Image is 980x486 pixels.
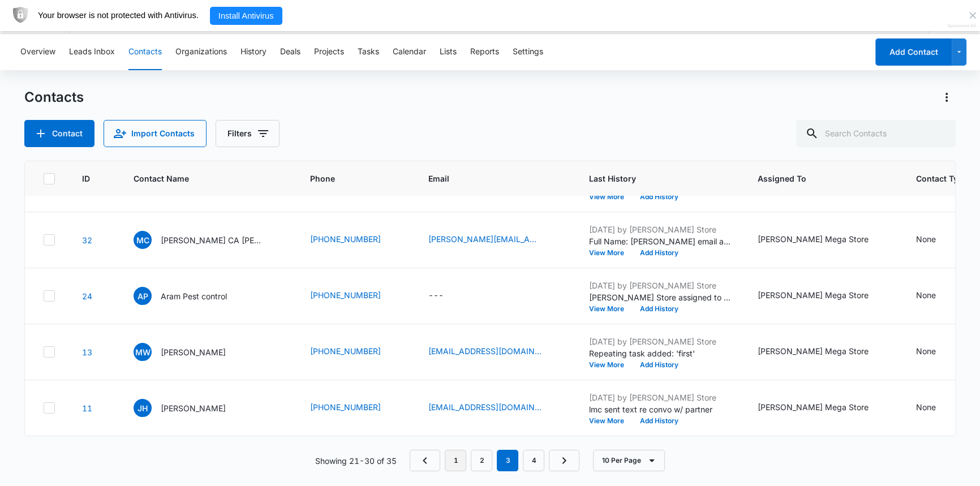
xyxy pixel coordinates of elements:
[428,401,541,413] a: [EMAIL_ADDRESS][DOMAIN_NAME]
[471,450,492,471] a: Page 2
[175,34,227,70] button: Organizations
[916,233,956,247] div: Contact Type - None - Select to Edit Field
[589,336,730,347] p: [DATE] by [PERSON_NAME] Store
[916,289,936,301] div: None
[428,173,545,184] span: Email
[310,401,401,415] div: Phone - (479) 903-5585 - Select to Edit Field
[589,250,632,256] button: View More
[589,403,730,415] p: lmc sent text re convo w/ partner
[875,38,952,66] button: Add Contact
[428,345,541,357] a: [EMAIL_ADDRESS][DOMAIN_NAME]
[632,250,686,256] button: Add History
[916,289,956,303] div: Contact Type - None - Select to Edit Field
[758,233,889,247] div: Assigned To - John Mega Store - Select to Edit Field
[758,173,872,184] span: Assigned To
[428,233,541,245] a: [PERSON_NAME][EMAIL_ADDRESS][PERSON_NAME][DOMAIN_NAME]
[82,403,92,413] a: Navigate to contact details page for Janice Holland
[470,34,499,70] button: Reports
[593,450,665,471] button: 10 Per Page
[916,401,956,415] div: Contact Type - None - Select to Edit Field
[916,345,936,357] div: None
[428,289,464,303] div: Email - - Select to Edit Field
[758,401,869,413] div: [PERSON_NAME] Mega Store
[916,345,956,359] div: Contact Type - None - Select to Edit Field
[134,231,152,249] span: MC
[589,392,730,403] p: [DATE] by [PERSON_NAME] Store
[393,34,426,70] button: Calendar
[938,88,956,106] button: Actions
[310,345,381,357] a: [PHONE_NUMBER]
[428,401,562,415] div: Email - thejanholland@gmail.com - Select to Edit Field
[589,173,714,184] span: Last History
[758,289,889,303] div: Assigned To - John Mega Store - Select to Edit Field
[758,289,869,301] div: [PERSON_NAME] Mega Store
[134,399,152,417] span: JH
[314,34,344,70] button: Projects
[497,450,518,471] em: 3
[758,345,889,359] div: Assigned To - John Mega Store - Select to Edit Field
[589,347,730,359] p: Repeating task added: 'first'
[410,450,579,471] nav: Pagination
[134,173,267,184] span: Contact Name
[134,399,246,417] div: Contact Name - Janice Holland - Select to Edit Field
[134,343,152,361] span: MW
[24,120,94,147] button: Add Contact
[310,233,401,247] div: Phone - (352) 444-9848 - Select to Edit Field
[134,343,246,361] div: Contact Name - Milton Whisby - Select to Edit Field
[134,287,152,305] span: AP
[445,450,466,471] a: Page 1
[240,34,267,70] button: History
[310,289,401,303] div: Phone - +1 (513) 984-0303 - Select to Edit Field
[280,34,300,70] button: Deals
[440,34,457,70] button: Lists
[916,173,968,184] span: Contact Type
[916,401,936,413] div: None
[310,401,381,413] a: [PHONE_NUMBER]
[916,233,936,245] div: None
[589,279,730,291] p: [DATE] by [PERSON_NAME] Store
[161,402,226,414] p: [PERSON_NAME]
[82,173,90,184] span: ID
[549,450,579,471] a: Next Page
[632,362,686,368] button: Add History
[428,289,444,303] div: ---
[589,418,632,424] button: View More
[161,346,226,358] p: [PERSON_NAME]
[523,450,544,471] a: Page 4
[216,120,280,147] button: Filters
[589,193,632,200] button: View More
[161,290,227,302] p: Aram Pest control
[796,120,956,147] input: Search Contacts
[410,450,440,471] a: Previous Page
[128,34,162,70] button: Contacts
[632,418,686,424] button: Add History
[82,291,92,301] a: Navigate to contact details page for Aram Pest control
[358,34,379,70] button: Tasks
[310,289,381,301] a: [PHONE_NUMBER]
[513,34,543,70] button: Settings
[82,347,92,357] a: Navigate to contact details page for Milton Whisby
[82,235,92,245] a: Navigate to contact details page for Madhukar CA Killamsetti
[310,233,381,245] a: [PHONE_NUMBER]
[134,231,283,249] div: Contact Name - Madhukar CA Killamsetti - Select to Edit Field
[310,173,385,184] span: Phone
[315,455,396,467] p: Showing 21-30 of 35
[758,233,869,245] div: [PERSON_NAME] Mega Store
[69,34,115,70] button: Leads Inbox
[428,233,562,247] div: Email - madhukar.killamsetti@gmail.com - Select to Edit Field
[310,345,401,359] div: Phone - (612) 432-0938 - Select to Edit Field
[632,193,686,200] button: Add History
[428,345,562,359] div: Email - Milcrazy1979@gmail.com - Select to Edit Field
[24,89,84,106] h1: Contacts
[104,120,207,147] button: Import Contacts
[589,223,730,235] p: [DATE] by [PERSON_NAME] Store
[758,401,889,415] div: Assigned To - John Mega Store - Select to Edit Field
[589,235,730,247] p: Full Name: [PERSON_NAME] email address: [EMAIL_ADDRESS][DOMAIN_NAME]
[758,345,869,357] div: [PERSON_NAME] Mega Store
[589,306,632,312] button: View More
[20,34,55,70] button: Overview
[632,306,686,312] button: Add History
[589,362,632,368] button: View More
[589,291,730,303] p: [PERSON_NAME] Store assigned to contact.
[161,234,263,246] p: [PERSON_NAME] CA [PERSON_NAME]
